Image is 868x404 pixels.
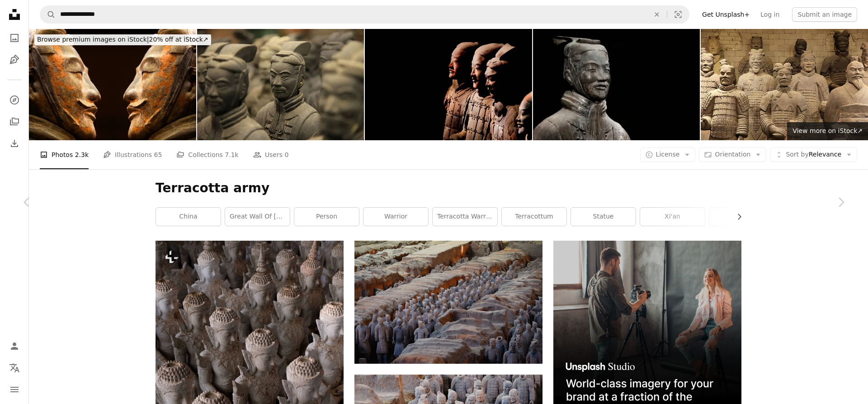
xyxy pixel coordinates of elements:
a: a bunch of statues that are in a room [156,378,344,386]
button: Sort byRelevance [770,147,857,162]
a: Photos [5,29,24,47]
a: Browse premium images on iStock|20% off at iStock↗ [29,29,217,51]
a: Get Unsplash+ [697,7,755,22]
a: Users 0 [253,140,289,169]
a: china [156,208,221,226]
span: Relevance [786,150,841,159]
a: Next [814,159,868,246]
a: Collections 7.1k [176,140,238,169]
img: Xian, Terracotta warrior [365,29,532,140]
a: Log in [755,7,785,22]
a: Collections [5,113,24,131]
a: Illustrations [5,51,24,69]
a: Log in / Sign up [5,337,24,355]
span: Sort by [786,151,808,158]
span: License [656,151,680,158]
a: warrior [363,208,428,226]
img: A Warrior of The Terracotta Army in Xi'an, China [533,29,700,140]
a: terracotta warrior [433,208,497,226]
button: Submit an image [792,7,857,22]
button: Orientation [699,147,766,162]
span: 65 [154,150,162,160]
button: Language [5,359,24,377]
a: statue [571,208,636,226]
button: Clear [647,6,667,23]
a: great wall of [GEOGRAPHIC_DATA] [225,208,290,226]
form: Find visuals sitewide [40,5,689,24]
span: 7.1k [225,150,238,160]
button: scroll list to the right [731,208,741,226]
a: Download History [5,134,24,152]
a: person [294,208,359,226]
span: 0 [284,150,288,160]
img: Xian, two terracotta warrior statues [29,29,196,140]
button: License [640,147,696,162]
img: Terracotta soldiers [354,241,542,363]
a: grey [709,208,774,226]
a: Explore [5,91,24,109]
a: Illustrations 65 [103,140,162,169]
button: Visual search [667,6,689,23]
button: Search Unsplash [40,6,56,23]
span: Orientation [715,151,750,158]
a: View more on iStock↗ [787,122,868,140]
span: Browse premium images on iStock | [37,36,149,43]
a: xi'an [640,208,705,226]
a: terracottum [502,208,566,226]
a: Terracotta soldiers [354,298,542,306]
img: Terracotta Warriors, Xian [197,29,364,140]
div: 20% off at iStock ↗ [34,34,211,45]
button: Menu [5,380,24,399]
h1: Terracotta army [156,180,741,196]
span: View more on iStock ↗ [793,127,863,134]
img: The famous terracotta warriors of XiAn, China [701,29,868,140]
